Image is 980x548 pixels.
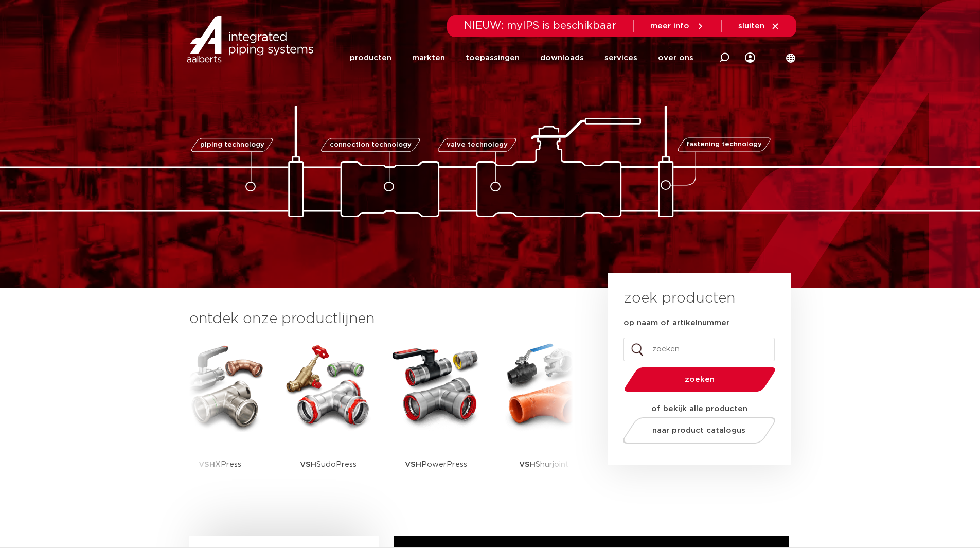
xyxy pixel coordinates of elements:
[623,338,775,361] input: zoeken
[650,22,689,30] span: meer info
[174,340,266,497] a: VSHXPress
[519,461,536,468] strong: VSH
[350,37,391,79] a: producten
[447,142,508,148] span: valve technology
[405,461,421,468] strong: VSH
[620,366,779,393] button: zoeken
[540,37,584,79] a: downloads
[300,461,316,468] strong: VSH
[390,340,483,497] a: VSHPowerPress
[412,37,445,79] a: markten
[199,461,215,468] strong: VSH
[189,309,573,329] h3: ontdek onze productlijnen
[651,376,749,383] span: zoeken
[686,142,762,148] span: fastening technology
[464,21,617,31] span: NIEUW: myIPS is beschikbaar
[738,22,780,31] a: sluiten
[519,432,569,497] p: Shurjoint
[623,288,735,309] h3: zoek producten
[329,142,411,148] span: connection technology
[650,22,705,31] a: meer info
[405,432,467,497] p: PowerPress
[300,432,357,497] p: SudoPress
[199,432,241,497] p: XPress
[651,405,747,413] strong: of bekijk alle producten
[350,37,693,79] nav: Menu
[745,37,755,79] div: my IPS
[738,22,764,30] span: sluiten
[200,142,264,148] span: piping technology
[498,340,591,497] a: VSHShurjoint
[282,340,375,497] a: VSHSudoPress
[604,37,637,79] a: services
[620,417,778,444] a: naar product catalogus
[623,318,729,328] label: op naam of artikelnummer
[658,37,693,79] a: over ons
[652,427,745,434] span: naar product catalogus
[466,37,520,79] a: toepassingen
